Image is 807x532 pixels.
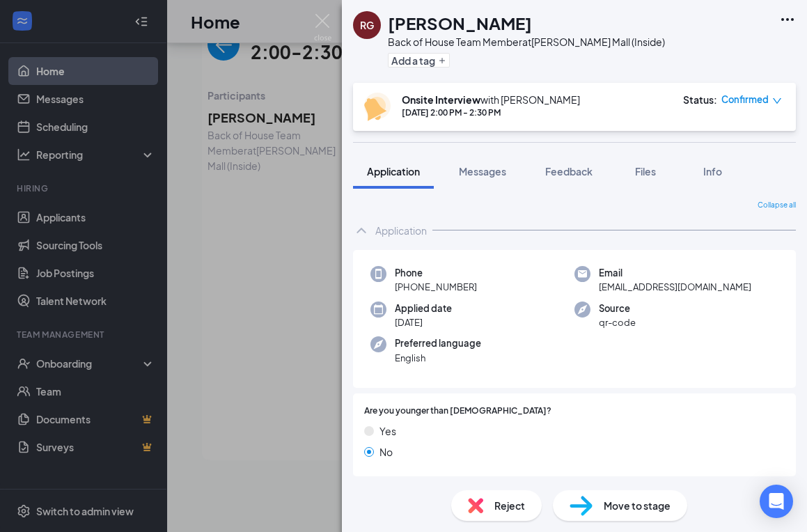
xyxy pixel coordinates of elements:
span: [EMAIL_ADDRESS][DOMAIN_NAME] [599,280,751,294]
span: Phone [395,266,477,280]
div: [DATE] 2:00 PM - 2:30 PM [402,107,580,118]
span: Yes [379,423,396,439]
span: down [772,96,782,106]
span: qr-code [599,315,636,329]
span: Info [703,165,722,178]
div: Status : [683,93,717,107]
span: Messages [459,165,506,178]
button: PlusAdd a tag [388,53,450,68]
span: [DATE] [395,315,452,329]
span: Source [599,302,636,315]
span: [PHONE_NUMBER] [395,280,477,294]
svg: Ellipses [779,11,796,28]
span: Confirmed [721,93,769,107]
span: Preferred language [395,336,481,350]
span: Application [367,165,420,178]
div: Application [375,224,427,237]
div: Open Intercom Messenger [760,485,793,518]
span: English [395,351,481,365]
span: Are you younger than [DEMOGRAPHIC_DATA]? [364,405,551,418]
span: No [379,444,393,460]
span: Email [599,266,751,280]
div: with [PERSON_NAME] [402,93,580,107]
svg: Plus [438,56,446,65]
b: Onsite Interview [402,93,480,106]
span: Feedback [545,165,593,178]
svg: ChevronUp [353,222,370,239]
div: Back of House Team Member at [PERSON_NAME] Mall (Inside) [388,35,665,49]
span: Move to stage [604,498,671,513]
span: Reject [494,498,525,513]
div: RG [360,18,374,32]
span: Files [635,165,656,178]
h1: [PERSON_NAME] [388,11,532,35]
span: Collapse all [758,200,796,211]
span: Applied date [395,302,452,315]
